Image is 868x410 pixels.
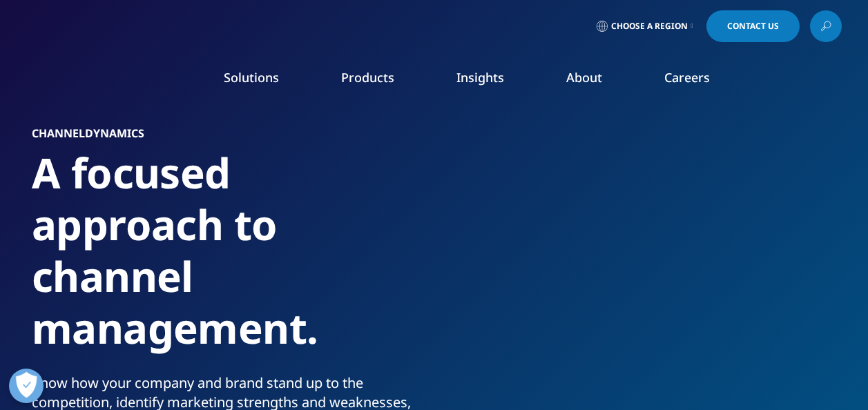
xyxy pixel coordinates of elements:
h1: A focused approach to channel management. [32,147,429,373]
img: 512_custom-photo_sales-rep-outside-talking-to-hcp.jpg [467,128,836,404]
span: Choose a Region [611,21,688,32]
h6: ChannelDynamics [32,128,429,147]
a: About [566,69,602,86]
span: Contact Us [727,22,779,30]
nav: Primary [143,48,842,113]
a: Careers [664,69,710,86]
a: Contact Us [706,10,800,42]
a: Insights [456,69,504,86]
button: Abrir preferências [9,369,44,403]
a: Products [341,69,394,86]
a: Solutions [224,69,279,86]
